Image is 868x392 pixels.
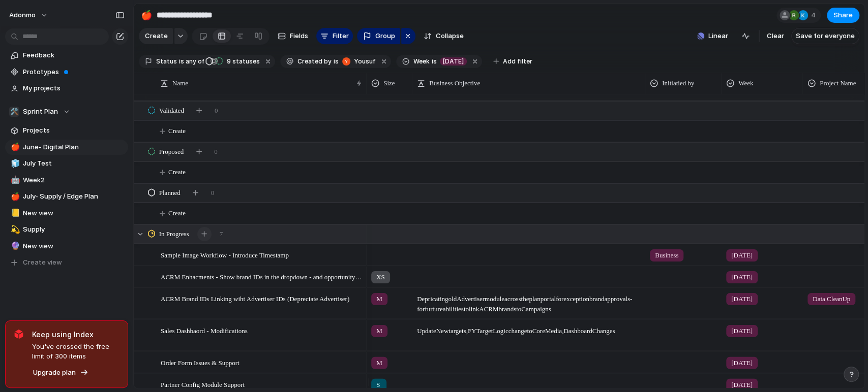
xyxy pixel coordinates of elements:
a: 🔮New view [5,239,128,254]
span: Adonmo [9,10,36,20]
span: 0 [214,147,218,157]
a: My projects [5,81,128,96]
button: 🍎 [138,7,155,23]
a: 🤖Week2 [5,173,128,188]
button: 🍎 [9,191,19,202]
span: Proposed [159,147,184,157]
button: Create view [5,255,128,270]
span: Add filter [503,57,532,66]
span: Create view [23,257,62,268]
a: 🍎July- Supply / Edge Plan [5,189,128,204]
span: [DATE] [731,294,753,304]
span: any of [184,57,204,66]
span: Collapse [436,31,464,41]
button: Upgrade plan [30,366,92,380]
span: July- Supply / Edge Plan [23,191,125,202]
span: Partner Config Module Support [161,378,245,389]
a: 🧊July Test [5,156,128,171]
a: Prototypes [5,64,128,80]
span: Upgrade plan [33,368,76,378]
span: Week [738,78,753,88]
button: 🔮 [9,241,19,251]
button: Linear [693,28,732,44]
button: Yousuf [340,56,378,67]
span: 0 [215,106,218,116]
span: My projects [23,83,125,93]
span: Name [172,78,188,88]
div: 💫 [11,224,18,236]
button: 9 statuses [205,56,262,67]
span: Depricating old Advertiser module across the plan portal for exception brand approvals - for furt... [413,288,645,314]
span: Initiatied by [662,78,694,88]
button: 🛠️Sprint Plan [5,104,128,119]
span: Order Form Issues & Support [161,356,240,368]
span: Status [156,57,177,66]
span: 0 [211,188,215,198]
span: Group [375,31,395,41]
button: Share [827,8,859,23]
span: Create [168,126,186,136]
span: [DATE] [731,357,753,368]
span: 4 [811,10,819,20]
span: 0 [212,86,215,96]
span: New view [23,208,125,218]
span: Size [383,78,395,88]
button: isany of [177,56,206,67]
span: In Progress [159,229,189,239]
button: 📒 [9,208,19,218]
span: Clear [767,31,784,41]
span: XS [376,272,385,282]
div: 🛠️ [9,107,19,117]
span: Validated [159,106,184,116]
div: 🍎 [11,191,18,203]
span: New view [23,241,125,251]
span: [DATE] [731,250,753,260]
span: ACRM Brand IDs Linking wiht Advertiser IDs (Depreciate Advertiser) [161,292,349,304]
span: M [376,294,382,304]
button: is [332,56,341,67]
span: M [376,357,382,368]
span: is [432,57,437,66]
button: [DATE] [438,56,469,67]
button: Create [139,28,173,44]
span: Data CleanUp [813,294,850,304]
span: Yousuf [354,57,376,66]
span: Sprint Plan [23,107,58,117]
span: Update New targets, FY Target Logic change to Core Media, Dashboard Changes [413,320,645,336]
span: July Test [23,158,125,169]
button: Group [357,28,400,44]
a: Projects [5,123,128,138]
span: June- Digital Plan [23,142,125,152]
button: 🤖 [9,175,19,185]
div: 🤖 [11,174,18,186]
span: 7 [220,229,223,239]
div: 🍎 [141,8,152,22]
span: Linear [708,31,728,41]
span: [DATE] [731,325,753,336]
span: Projects [23,125,125,136]
span: Week2 [23,175,125,185]
button: Fields [274,28,312,44]
span: Supply [23,224,125,235]
span: Feedback [23,50,125,60]
div: 📒New view [5,206,128,221]
span: Backlog [159,86,181,96]
button: Clear [763,28,788,44]
button: Filter [316,28,353,44]
span: ACRM Enhacments - Show brand IDs in the dropdown - and opportunity details [161,271,363,282]
span: is [179,57,184,66]
span: statuses [224,57,260,66]
span: Fields [290,31,308,41]
span: Project Name [820,78,856,88]
span: Share [833,10,853,20]
span: 9 [224,57,232,65]
a: Feedback [5,48,128,63]
a: 💫Supply [5,222,128,237]
button: Adonmo [5,7,53,23]
button: Collapse [420,28,468,44]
